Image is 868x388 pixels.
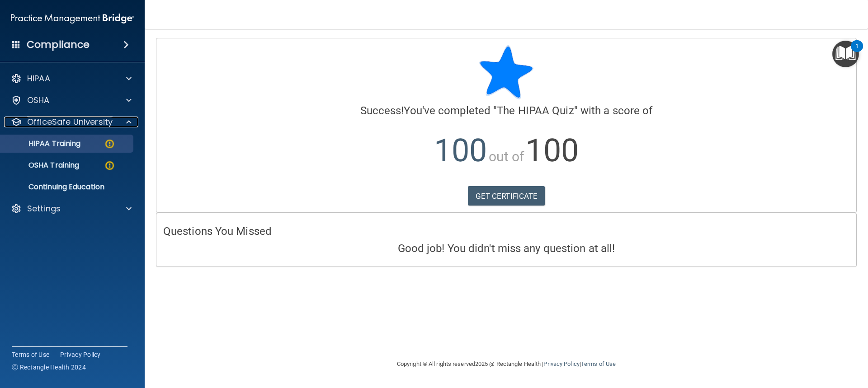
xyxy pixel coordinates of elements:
[60,350,101,359] a: Privacy Policy
[360,104,404,117] span: Success!
[11,73,132,84] a: HIPAA
[12,363,86,372] span: Ⓒ Rectangle Health 2024
[855,46,859,58] div: 1
[104,160,115,171] img: warning-circle.0cc9ac19.png
[163,105,849,117] h4: You've completed " " with a score of
[163,225,849,237] h4: Questions You Missed
[6,161,79,170] p: OSHA Training
[712,324,857,360] iframe: Drift Widget Chat Controller
[479,45,533,99] img: blue-star-rounded.9d042014.png
[27,95,50,106] p: OSHA
[11,117,132,127] a: OfficeSafe University
[6,182,129,192] p: Continuing Education
[11,9,134,28] img: PMB logo
[581,360,616,367] a: Terms of Use
[11,95,132,106] a: OSHA
[468,186,545,206] a: GET CERTIFICATE
[489,149,524,164] span: out of
[163,243,849,254] h4: Good job! You didn't miss any question at all!
[497,104,574,117] span: The HIPAA Quiz
[434,132,487,169] span: 100
[12,350,49,359] a: Terms of Use
[27,117,113,127] p: OfficeSafe University
[341,350,671,379] div: Copyright © All rights reserved 2025 @ Rectangle Health | |
[832,41,859,67] button: Open Resource Center, 1 new notification
[6,139,80,148] p: HIPAA Training
[27,38,90,51] h4: Compliance
[27,73,50,84] p: HIPAA
[543,360,579,367] a: Privacy Policy
[104,138,115,150] img: warning-circle.0cc9ac19.png
[27,203,61,214] p: Settings
[525,132,578,169] span: 100
[11,203,132,214] a: Settings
